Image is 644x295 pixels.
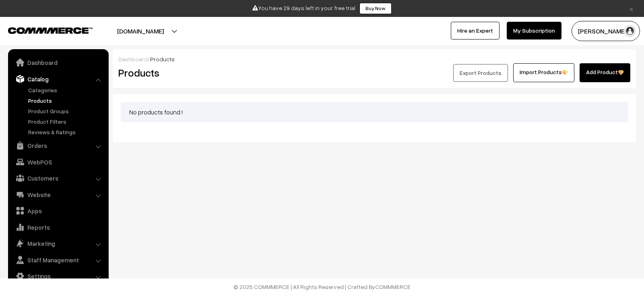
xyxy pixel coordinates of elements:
h2: Products [118,66,281,79]
div: No products found ! [121,102,628,122]
span: Products [150,56,175,62]
a: Orders [10,138,106,153]
div: You have 29 days left in your free trial [3,3,641,14]
a: Product Groups [26,107,106,115]
a: Customers [10,171,106,185]
a: Dashboard [118,56,148,62]
a: Dashboard [10,55,106,70]
a: WebPOS [10,155,106,169]
button: [PERSON_NAME] [572,21,640,41]
a: Product Filters [26,117,106,126]
a: Reports [10,220,106,235]
a: My Subscription [507,22,561,39]
div: / [118,55,630,63]
a: Website [10,187,106,202]
img: COMMMERCE [8,27,93,33]
a: Reviews & Ratings [26,128,106,136]
a: Products [26,96,106,105]
a: × [626,4,637,13]
a: COMMMERCE [375,283,411,290]
a: Hire an Expert [451,22,500,39]
a: Staff Management [10,253,106,267]
a: Buy Now [359,3,392,14]
a: Settings [10,269,106,283]
a: COMMMERCE [8,25,78,35]
img: user [624,25,636,37]
a: Catalog [10,72,106,86]
a: Categories [26,86,106,94]
a: Apps [10,204,106,218]
button: Export Products [453,64,508,82]
button: [DOMAIN_NAME] [89,21,192,41]
a: Add Product [580,63,630,82]
a: Marketing [10,236,106,251]
a: Import Products [513,63,574,82]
